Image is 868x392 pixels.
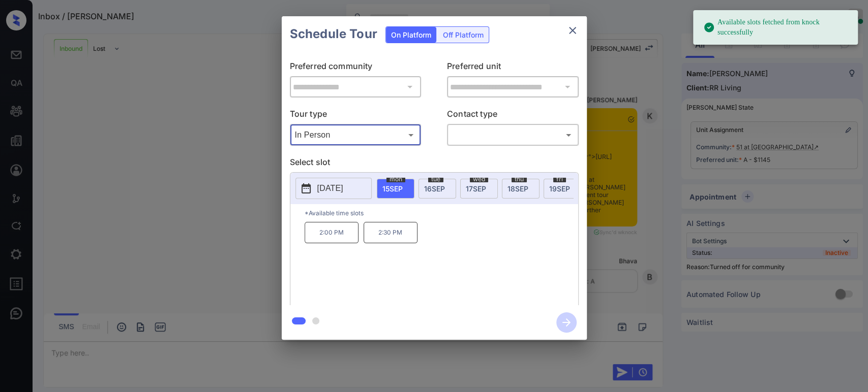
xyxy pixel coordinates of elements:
[282,16,385,52] h2: Schedule Tour
[424,184,445,193] span: 16 SEP
[507,184,528,193] span: 18 SEP
[460,179,498,199] div: date-select
[382,184,403,193] span: 15 SEP
[512,176,527,182] span: thu
[364,222,417,243] p: 2:30 PM
[317,182,343,194] p: [DATE]
[544,179,581,199] div: date-select
[290,108,422,124] p: Tour type
[290,60,422,76] p: Preferred community
[438,27,489,43] div: Off Platform
[305,222,358,243] p: 2:00 PM
[305,204,578,222] p: *Available time slots
[703,13,850,42] div: Available slots fetched from knock successfully
[386,27,436,43] div: On Platform
[470,176,488,182] span: wed
[550,309,583,336] button: btn-next
[502,179,540,199] div: date-select
[549,184,570,193] span: 19 SEP
[386,176,405,182] span: mon
[447,60,579,76] p: Preferred unit
[466,184,486,193] span: 17 SEP
[290,156,579,172] p: Select slot
[418,179,456,199] div: date-select
[553,176,566,182] span: fri
[292,126,419,143] div: In Person
[377,179,414,199] div: date-select
[562,20,583,41] button: close
[295,178,372,199] button: [DATE]
[447,108,579,124] p: Contact type
[428,176,443,182] span: tue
